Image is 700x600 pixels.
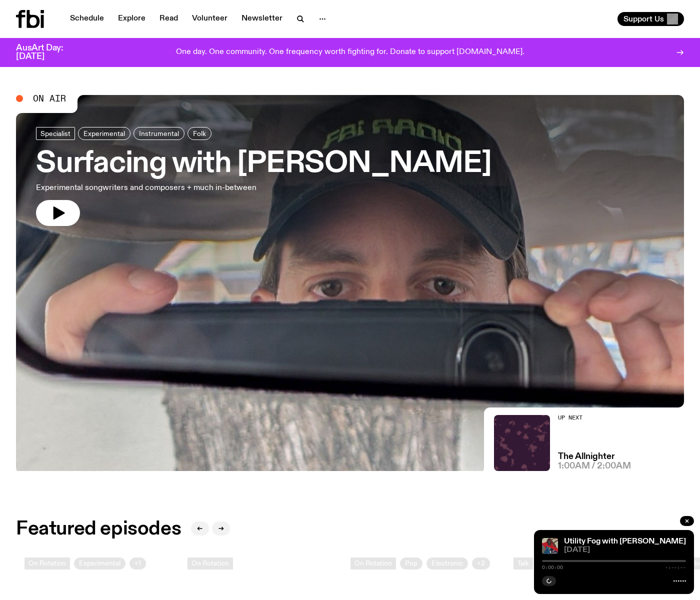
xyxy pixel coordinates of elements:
[36,182,292,194] p: Experimental songwriters and composers + much in-between
[564,537,686,545] a: Utility Fog with [PERSON_NAME]
[24,557,70,570] a: On Rotation
[564,546,686,554] span: [DATE]
[193,129,206,137] span: Folk
[73,557,126,570] a: Experimental
[133,127,184,140] a: Instrumental
[36,127,491,226] a: Surfacing with [PERSON_NAME]Experimental songwriters and composers + much in-between
[191,559,229,567] span: On Rotation
[399,557,423,570] a: Pop
[558,415,631,420] h2: Up Next
[186,12,233,26] a: Volunteer
[354,559,392,567] span: On Rotation
[517,559,529,567] span: Talk
[16,520,181,538] h2: Featured episodes
[40,129,70,137] span: Specialist
[431,559,463,567] span: Electronic
[542,565,563,570] span: 0:00:00
[16,44,80,61] h3: AusArt Day: [DATE]
[112,12,151,26] a: Explore
[405,559,417,567] span: Pop
[665,565,686,570] span: -:--:--
[134,559,141,567] span: +1
[542,538,558,554] img: Cover to Mikoo's album It Floats
[36,127,75,140] a: Specialist
[187,127,211,140] a: Folk
[477,559,485,567] span: +2
[617,12,684,26] button: Support Us
[33,94,66,103] span: On Air
[235,12,288,26] a: Newsletter
[78,127,130,140] a: Experimental
[64,12,110,26] a: Schedule
[129,557,146,570] button: +1
[83,129,125,137] span: Experimental
[139,129,179,137] span: Instrumental
[153,12,184,26] a: Read
[426,557,468,570] a: Electronic
[471,557,490,570] button: +2
[513,557,533,570] a: Talk
[176,48,524,57] p: One day. One community. One frequency worth fighting for. Donate to support [DOMAIN_NAME].
[28,559,66,567] span: On Rotation
[79,559,120,567] span: Experimental
[36,150,491,178] h3: Surfacing with [PERSON_NAME]
[558,462,631,470] span: 1:00am / 2:00am
[558,452,615,461] a: The Allnighter
[623,14,664,23] span: Support Us
[187,557,233,570] a: On Rotation
[350,557,396,570] a: On Rotation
